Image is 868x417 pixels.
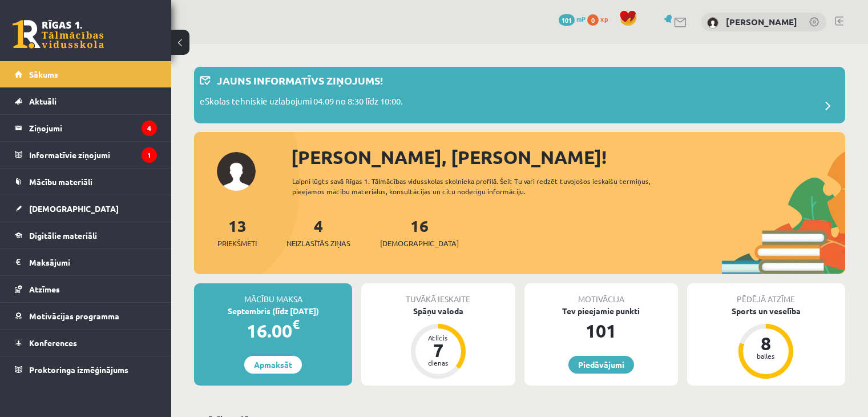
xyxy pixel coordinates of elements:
[687,305,845,380] a: Sports un veselība 8 balles
[726,16,797,27] a: [PERSON_NAME]
[361,305,515,380] a: Spāņu valoda Atlicis 7 dienas
[29,338,77,348] span: Konferences
[568,356,634,374] a: Piedāvājumi
[29,284,60,294] span: Atzīmes
[29,311,119,321] span: Motivācijas programma
[749,334,783,352] div: 8
[587,14,613,23] a: 0 xp
[29,115,157,141] legend: Ziņojumi
[687,283,845,305] div: Pēdējā atzīme
[29,230,97,240] span: Digitālie materiāli
[29,203,119,214] span: [DEMOGRAPHIC_DATA]
[29,69,58,79] span: Sākums
[15,249,157,275] a: Maksājumi
[29,142,157,168] legend: Informatīvie ziņojumi
[200,95,403,111] p: eSkolas tehniskie uzlabojumi 04.09 no 8:30 līdz 10:00.
[587,14,599,26] span: 0
[29,364,128,375] span: Proktoringa izmēģinājums
[200,73,839,118] a: Jauns informatīvs ziņojums! eSkolas tehniskie uzlabojumi 04.09 no 8:30 līdz 10:00.
[15,115,157,141] a: Ziņojumi4
[600,14,608,23] span: xp
[576,14,586,23] span: mP
[15,276,157,302] a: Atzīmes
[15,61,157,87] a: Sākums
[244,356,302,374] a: Apmaksāt
[15,169,157,195] a: Mācību materiāli
[15,222,157,248] a: Digitālie materiāli
[292,176,683,197] div: Laipni lūgts savā Rīgas 1. Tālmācības vidusskolas skolnieka profilā. Šeit Tu vari redzēt tuvojošo...
[142,147,157,163] i: 1
[15,303,157,329] a: Motivācijas programma
[29,96,56,106] span: Aktuāli
[13,20,104,49] a: Rīgas 1. Tālmācības vidusskola
[217,215,257,249] a: 13Priekšmeti
[15,142,157,168] a: Informatīvie ziņojumi1
[142,121,157,136] i: 4
[194,283,352,305] div: Mācību maksa
[217,238,257,249] span: Priekšmeti
[524,317,678,344] div: 101
[524,283,678,305] div: Motivācija
[29,177,92,187] span: Mācību materiāli
[194,305,352,317] div: Septembris (līdz [DATE])
[15,330,157,356] a: Konferences
[421,359,455,366] div: dienas
[29,249,157,275] legend: Maksājumi
[421,341,455,359] div: 7
[15,195,157,222] a: [DEMOGRAPHIC_DATA]
[194,317,352,344] div: 16.00
[524,305,678,317] div: Tev pieejamie punkti
[15,356,157,383] a: Proktoringa izmēģinājums
[380,215,459,249] a: 16[DEMOGRAPHIC_DATA]
[286,215,350,249] a: 4Neizlasītās ziņas
[291,143,845,171] div: [PERSON_NAME], [PERSON_NAME]!
[361,283,515,305] div: Tuvākā ieskaite
[707,17,718,29] img: Jana Borisjonoka
[361,305,515,317] div: Spāņu valoda
[421,334,455,341] div: Atlicis
[292,316,300,332] span: €
[559,14,586,23] a: 101 mP
[15,88,157,114] a: Aktuāli
[749,352,783,359] div: balles
[217,73,383,88] p: Jauns informatīvs ziņojums!
[380,238,459,249] span: [DEMOGRAPHIC_DATA]
[559,14,575,26] span: 101
[687,305,845,317] div: Sports un veselība
[286,238,350,249] span: Neizlasītās ziņas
